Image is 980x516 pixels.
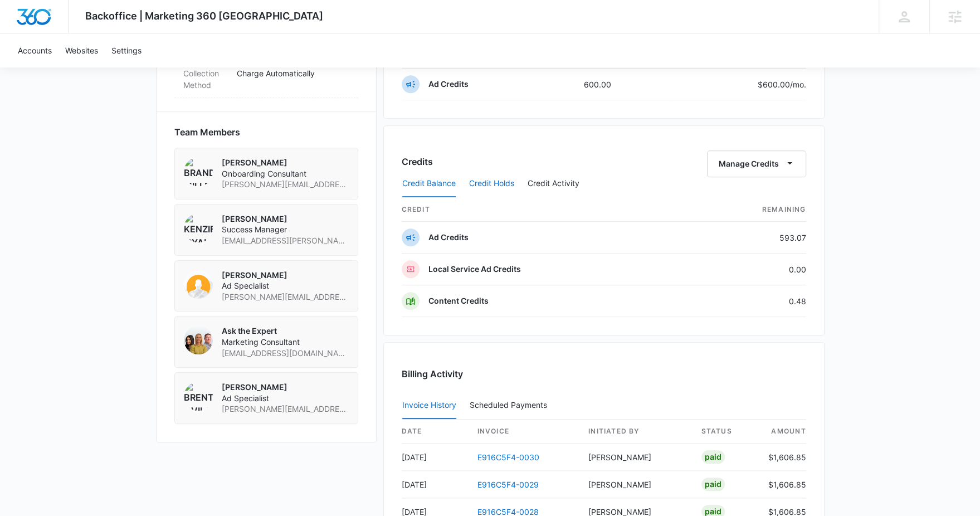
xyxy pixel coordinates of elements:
[701,450,725,464] div: Paid
[222,168,349,179] span: Onboarding Consultant
[174,61,358,98] div: Collection MethodCharge Automatically
[402,198,688,222] th: credit
[402,171,456,197] button: Credit Balance
[402,155,433,168] h3: Credits
[402,471,469,498] td: [DATE]
[222,403,349,415] span: [PERSON_NAME][EMAIL_ADDRESS][PERSON_NAME][DOMAIN_NAME]
[701,478,725,491] div: Paid
[222,382,349,393] p: [PERSON_NAME]
[469,171,514,197] button: Credit Holds
[222,157,349,168] p: [PERSON_NAME]
[184,382,213,411] img: Brent Avila
[754,79,806,90] p: $600.00
[184,157,213,186] img: Brandon Miller
[222,337,349,348] span: Marketing Consultant
[470,401,552,409] div: Scheduled Payments
[477,452,539,462] a: E916C5F4-0030
[402,420,469,444] th: date
[222,325,349,337] p: Ask the Expert
[579,471,692,498] td: [PERSON_NAME]
[184,213,213,242] img: Kenzie Ryan
[428,79,469,90] p: Ad Credits
[693,420,759,444] th: status
[428,264,521,275] p: Local Service Ad Credits
[759,420,806,444] th: amount
[58,33,105,67] a: Websites
[184,325,213,354] img: Ask the Expert
[477,480,539,489] a: E916C5F4-0029
[579,420,692,444] th: Initiated By
[222,213,349,225] p: [PERSON_NAME]
[790,80,806,89] span: /mo.
[222,179,349,190] span: [PERSON_NAME][EMAIL_ADDRESS][PERSON_NAME][DOMAIN_NAME]
[428,295,489,306] p: Content Credits
[402,392,456,419] button: Invoice History
[579,444,692,471] td: [PERSON_NAME]
[528,171,579,197] button: Credit Activity
[222,235,349,246] span: [EMAIL_ADDRESS][PERSON_NAME][DOMAIN_NAME]
[688,254,806,285] td: 0.00
[707,150,806,177] button: Manage Credits
[222,348,349,359] span: [EMAIL_ADDRESS][DOMAIN_NAME]
[222,393,349,404] span: Ad Specialist
[184,270,213,299] img: kyl Davis
[174,125,240,139] span: Team Members
[428,232,469,243] p: Ad Credits
[402,367,806,381] h3: Billing Activity
[688,222,806,254] td: 593.07
[85,10,323,22] span: Backoffice | Marketing 360 [GEOGRAPHIC_DATA]
[222,224,349,235] span: Success Manager
[11,33,58,67] a: Accounts
[222,280,349,291] span: Ad Specialist
[469,420,580,444] th: invoice
[759,471,806,498] td: $1,606.85
[688,198,806,222] th: Remaining
[183,67,228,91] dt: Collection Method
[688,285,806,317] td: 0.48
[105,33,148,67] a: Settings
[237,67,349,79] p: Charge Automatically
[402,444,469,471] td: [DATE]
[759,444,806,471] td: $1,606.85
[575,69,670,100] td: 600.00
[222,291,349,303] span: [PERSON_NAME][EMAIL_ADDRESS][DOMAIN_NAME]
[222,270,349,281] p: [PERSON_NAME]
